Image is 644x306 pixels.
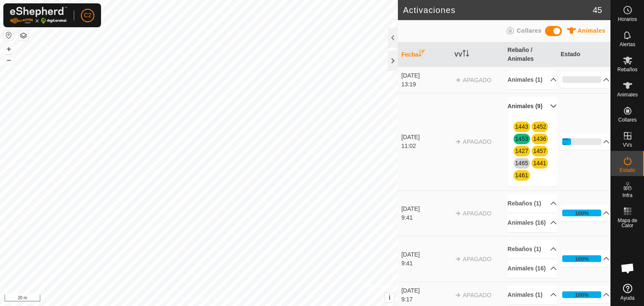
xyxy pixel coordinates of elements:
[533,123,546,130] a: 1452
[561,205,610,221] p-accordion-header: 100%
[533,135,546,142] a: 1436
[618,117,636,122] span: Collares
[403,5,593,15] h2: Activaciones
[508,97,557,116] p-accordion-header: Animales (9)
[504,42,558,67] th: Rebaño / Animales
[562,291,601,298] div: 100%
[508,240,557,259] p-accordion-header: Rebaños (1)
[575,209,589,217] div: 100%
[398,42,451,67] th: Fecha
[617,67,637,72] span: Rebaños
[463,292,491,298] span: APAGADO
[401,259,450,268] div: 9:41
[454,292,461,298] img: arrow
[515,123,528,130] a: 1443
[156,295,204,303] a: Política de Privacidad
[84,11,91,20] span: C2
[562,138,601,145] div: 22%
[575,291,589,299] div: 100%
[401,71,450,80] div: [DATE]
[401,205,450,213] div: [DATE]
[533,148,546,154] a: 1457
[401,250,450,259] div: [DATE]
[515,172,528,179] a: 1461
[401,142,450,150] div: 11:02
[508,285,557,304] p-accordion-header: Animales (1)
[451,42,504,67] th: VV
[508,259,557,278] p-accordion-header: Animales (16)
[620,42,635,47] span: Alertas
[622,193,632,198] span: Infra
[4,55,14,65] button: –
[401,295,450,304] div: 9:17
[517,27,541,34] span: Collares
[561,133,610,150] p-accordion-header: 22%
[613,218,642,228] span: Mapa de Calor
[508,116,557,187] p-accordion-content: Animales (9)
[4,44,14,54] button: +
[611,280,644,304] a: Ayuda
[561,71,610,88] p-accordion-header: 0%
[575,255,589,263] div: 100%
[562,134,571,150] div: 22%
[562,76,601,83] div: 0%
[593,4,602,16] span: 45
[508,194,557,213] p-accordion-header: Rebaños (1)
[621,296,635,301] span: Ayuda
[454,210,461,217] img: arrow
[10,7,67,24] img: Logo Gallagher
[401,80,450,89] div: 13:19
[508,213,557,232] p-accordion-header: Animales (16)
[401,286,450,295] div: [DATE]
[463,256,491,262] span: APAGADO
[385,293,394,302] button: i
[18,31,29,41] button: Capas del Mapa
[533,160,546,166] a: 1441
[401,213,450,222] div: 9:41
[617,92,638,97] span: Animales
[620,168,635,173] span: Estado
[463,77,491,83] span: APAGADO
[418,51,425,58] p-sorticon: Activar para ordenar
[463,138,491,145] span: APAGADO
[214,295,242,303] a: Contáctenos
[508,70,557,89] p-accordion-header: Animales (1)
[454,138,461,145] img: arrow
[515,160,528,166] a: 1465
[401,133,450,142] div: [DATE]
[561,250,610,267] p-accordion-header: 100%
[562,255,601,262] div: 100%
[618,17,637,22] span: Horarios
[463,210,491,217] span: APAGADO
[562,210,601,216] div: 100%
[578,27,605,34] span: Animales
[615,256,640,281] div: Chat abierto
[557,42,610,67] th: Estado
[454,77,461,83] img: arrow
[4,30,14,40] button: Restablecer Mapa
[454,256,461,262] img: arrow
[515,135,528,142] a: 1453
[515,148,528,154] a: 1427
[623,143,632,148] span: VVs
[389,294,390,301] span: i
[462,51,469,58] p-sorticon: Activar para ordenar
[561,286,610,303] p-accordion-header: 100%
